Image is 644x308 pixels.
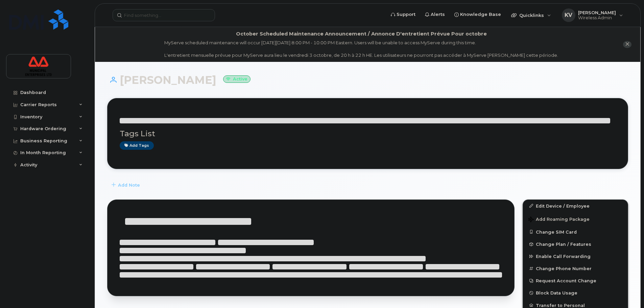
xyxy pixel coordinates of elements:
div: MyServe scheduled maintenance will occur [DATE][DATE] 8:00 PM - 10:00 PM Eastern. Users will be u... [164,40,558,58]
button: Block Data Usage [523,287,628,299]
button: Request Account Change [523,275,628,287]
button: Enable Call Forwarding [523,250,628,262]
h3: Tags List [120,129,616,138]
div: October Scheduled Maintenance Announcement / Annonce D'entretient Prévue Pour octobre [236,30,487,38]
a: Edit Device / Employee [523,200,628,212]
button: Change SIM Card [523,226,628,238]
button: Add Roaming Package [523,212,628,226]
span: Enable Call Forwarding [536,254,591,259]
button: Change Plan / Features [523,238,628,250]
h1: [PERSON_NAME] [107,74,628,86]
span: Change Plan / Features [536,242,591,247]
a: Add tags [120,141,154,150]
span: Add Roaming Package [528,217,590,223]
button: Change Phone Number [523,262,628,275]
small: Active [223,75,251,83]
span: Add Note [118,182,140,188]
button: close notification [623,41,631,48]
button: Add Note [107,179,146,191]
